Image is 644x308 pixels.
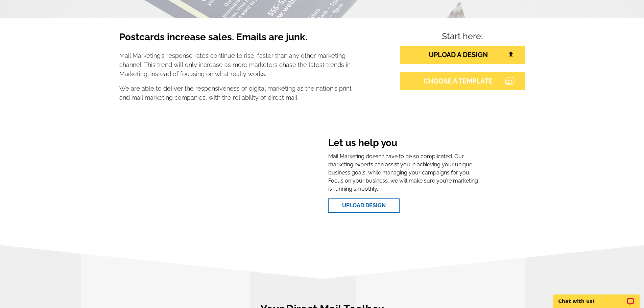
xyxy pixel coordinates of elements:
[119,51,352,78] p: Mail Marketing's response rates continue to rise, faster than any other marketing channel. This t...
[119,31,352,48] h3: Postcards increase sales. Emails are junk.
[400,31,525,43] h4: Start here:
[165,132,308,218] iframe: Welcome To expresscopy
[328,137,479,150] h3: Let us help you
[328,152,479,193] p: Mail Marketing doesn't have to be so complicated. Our marketing experts can assist you in achievi...
[400,46,525,64] a: UPLOAD A DESIGN
[549,287,644,308] iframe: LiveChat chat widget
[400,72,525,90] a: CHOOSE A TEMPLATE
[328,198,400,213] a: Upload Design
[119,84,352,102] p: We are able to deliver the responsiveness of digital marketing as the nation's print and mail mar...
